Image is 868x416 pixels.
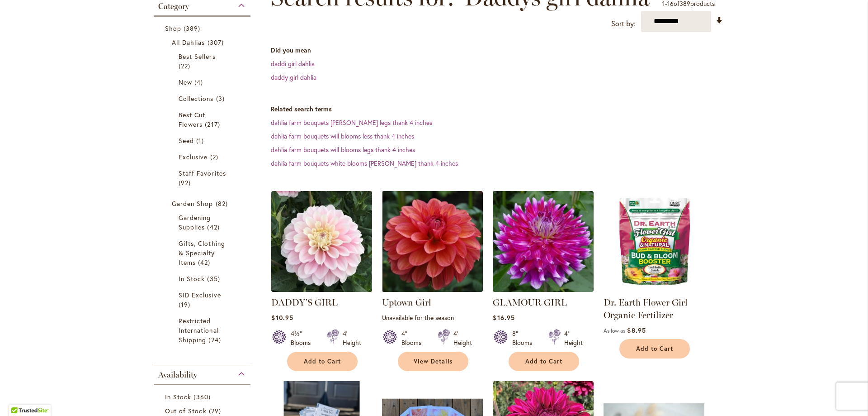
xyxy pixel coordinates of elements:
img: DADDY'S GIRL [271,191,372,292]
div: 4' Height [453,329,472,347]
span: In Stock [179,274,205,283]
span: Exclusive [179,153,208,161]
span: Add to Cart [525,358,562,365]
span: 35 [207,274,222,283]
a: Dr. Earth Flower Girl Organic Fertilizer [604,297,688,320]
a: daddy girl dahlia [271,73,316,81]
span: Restricted International Shipping [179,316,219,344]
span: 19 [179,300,193,309]
a: DADDY'S GIRL [271,297,338,308]
button: Add to Cart [287,352,358,371]
span: Gifts, Clothing & Specialty Items [179,239,225,267]
a: Uptown Girl [382,285,483,294]
span: 217 [205,120,222,129]
dt: Did you mean [271,46,723,55]
span: $8.95 [627,326,646,335]
a: Staff Favorites [179,168,228,187]
span: 29 [209,406,223,416]
span: 360 [193,392,212,402]
p: Unavailable for the season [382,313,483,322]
button: Add to Cart [509,352,579,371]
span: 1 [196,136,206,145]
span: $16.95 [493,313,514,322]
a: In Stock [179,274,228,283]
a: daddi girl dahlia [271,59,315,68]
span: 82 [216,199,230,208]
span: 42 [207,222,222,232]
span: Collections [179,94,214,103]
span: Staff Favorites [179,169,226,177]
img: GLAMOUR GIRL [493,191,594,292]
div: 4" Blooms [401,329,427,347]
a: In Stock 360 [165,392,241,402]
span: New [179,78,192,86]
span: 22 [179,61,193,71]
a: dahlia farm bouquets white blooms [PERSON_NAME] thank 4 inches [271,159,458,167]
label: Sort by: [611,15,636,32]
a: GLAMOUR GIRL [493,285,594,294]
span: 42 [198,258,212,267]
img: Uptown Girl [382,191,483,292]
a: All Dahlias [172,38,235,47]
span: 24 [208,335,223,344]
span: Out of Stock [165,406,207,415]
div: 8" Blooms [512,329,538,347]
span: Best Sellers [179,52,216,61]
span: SID Exclusive [179,291,221,299]
a: Gardening Supplies [179,213,228,232]
button: Add to Cart [619,339,690,359]
a: Best Sellers [179,52,228,71]
span: Shop [165,24,181,33]
span: 389 [184,24,203,33]
img: Dr. Earth Flower Girl Organic Fertilizer [604,191,704,292]
a: Seed [179,136,228,145]
a: Uptown Girl [382,297,431,308]
span: Gardening Supplies [179,213,211,231]
a: Restricted International Shipping [179,316,228,344]
span: All Dahlias [172,38,205,47]
a: DADDY'S GIRL [271,285,372,294]
div: 4½" Blooms [291,329,316,347]
span: Add to Cart [636,345,673,353]
a: Best Cut Flowers [179,110,228,129]
a: New [179,77,228,87]
span: Seed [179,136,194,145]
span: Availability [158,370,197,380]
span: In Stock [165,392,191,401]
a: dahlia farm bouquets will blooms legs thank 4 inches [271,145,415,154]
dt: Related search terms [271,105,723,114]
span: Garden Shop [172,199,213,208]
span: 3 [216,94,227,103]
a: Gifts, Clothing &amp; Specialty Items [179,239,228,267]
a: dahlia farm bouquets [PERSON_NAME] legs thank 4 inches [271,118,432,127]
div: 4' Height [343,329,361,347]
a: Garden Shop [172,199,235,208]
span: 92 [179,178,193,187]
a: Exclusive [179,152,228,162]
a: Collections [179,94,228,103]
span: $10.95 [271,313,293,322]
a: Dr. Earth Flower Girl Organic Fertilizer [604,285,704,294]
iframe: Launch Accessibility Center [7,384,32,409]
a: SID Exclusive [179,290,228,309]
div: 4' Height [564,329,583,347]
span: Category [158,1,189,11]
span: As low as [604,327,625,334]
span: Add to Cart [304,358,341,365]
span: 307 [208,38,226,47]
span: Best Cut Flowers [179,110,205,129]
span: View Details [414,358,453,365]
a: Shop [165,24,241,33]
a: GLAMOUR GIRL [493,297,567,308]
span: 4 [194,77,205,87]
a: dahlia farm bouquets will blooms less thank 4 inches [271,132,414,140]
span: 2 [210,152,221,162]
a: Out of Stock 29 [165,406,241,416]
a: View Details [398,352,468,371]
